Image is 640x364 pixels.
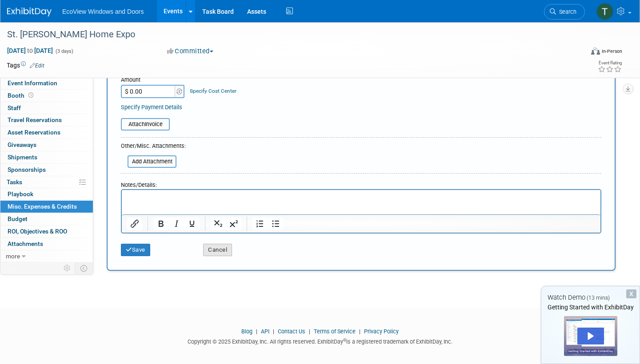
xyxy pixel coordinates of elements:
[27,92,35,99] span: Booth not reserved yet
[8,92,35,99] span: Booth
[26,47,34,54] span: to
[184,218,200,230] button: Underline
[587,295,610,301] span: (13 mins)
[0,114,93,126] a: Travel Reservations
[164,47,217,56] button: Committed
[60,262,75,274] td: Personalize Event Tab Strip
[598,61,622,65] div: Event Rating
[0,226,93,237] a: ROI, Objectives & ROO
[8,79,57,87] span: Event Information
[8,166,46,173] span: Sponsorships
[261,328,269,335] a: API
[254,328,260,335] span: |
[203,244,232,256] button: Cancel
[0,213,93,225] a: Budget
[0,151,93,163] a: Shipments
[307,328,312,335] span: |
[75,262,93,274] td: Toggle Event Tabs
[278,328,305,335] a: Contact Us
[8,228,67,235] span: ROI, Objectives & ROO
[7,8,52,16] img: ExhibitDay
[226,218,241,230] button: Superscript
[7,47,53,55] span: [DATE] [DATE]
[7,178,22,186] span: Tasks
[343,338,346,343] sup: ®
[121,104,182,111] a: Specify Payment Details
[55,48,73,54] span: (3 days)
[8,190,33,198] span: Playbook
[121,76,185,85] div: Amount
[8,104,21,111] span: Staff
[0,176,93,188] a: Tasks
[364,328,399,335] a: Privacy Policy
[271,328,276,335] span: |
[626,289,636,298] div: Dismiss
[0,164,93,176] a: Sponsorships
[0,250,93,262] a: more
[0,90,93,102] a: Booth
[596,3,613,20] img: Taylor Sharp
[0,201,93,213] a: Misc. Expenses & Credits
[6,253,20,260] span: more
[8,203,77,210] span: Misc. Expenses & Credits
[211,218,226,230] button: Subscript
[7,61,44,70] td: Tags
[252,218,268,230] button: Numbered list
[268,218,283,230] button: Bullet list
[0,188,93,200] a: Playbook
[591,47,600,55] img: Format-Inperson.png
[0,139,93,151] a: Giveaways
[62,8,144,15] span: EcoView Windows and Doors
[601,48,622,55] div: In-Person
[8,129,60,136] span: Asset Reservations
[169,218,184,230] button: Italic
[121,244,150,256] button: Save
[153,218,168,230] button: Bold
[4,27,570,43] div: St. [PERSON_NAME] Home Expo
[357,328,363,335] span: |
[121,177,601,189] div: Notes/Details:
[0,127,93,138] a: Asset Reservations
[544,4,585,20] a: Search
[531,46,622,59] div: Event Format
[241,328,252,335] a: Blog
[8,154,37,161] span: Shipments
[190,88,236,94] a: Specify Cost Center
[121,142,186,152] div: Other/Misc. Attachments:
[541,303,640,312] div: Getting Started with ExhibitDay
[122,190,600,214] iframe: Rich Text Area
[577,328,604,344] div: Play
[0,77,93,89] a: Event Information
[556,8,576,15] span: Search
[127,218,142,230] button: Insert/edit link
[8,240,43,247] span: Attachments
[0,102,93,114] a: Staff
[541,293,640,302] div: Watch Demo
[0,238,93,250] a: Attachments
[8,141,36,148] span: Giveaways
[8,215,28,222] span: Budget
[30,63,44,69] a: Edit
[8,116,62,123] span: Travel Reservations
[314,328,356,335] a: Terms of Service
